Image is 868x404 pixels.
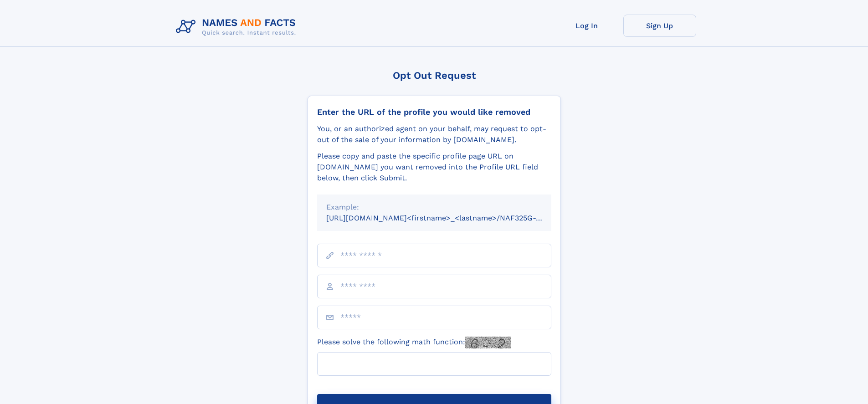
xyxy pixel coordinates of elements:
[550,15,623,37] a: Log In
[326,214,569,222] small: [URL][DOMAIN_NAME]<firstname>_<lastname>/NAF325G-xxxxxxxx
[317,107,551,117] div: Enter the URL of the profile you would like removed
[623,15,696,37] a: Sign Up
[317,123,551,145] div: You, or an authorized agent on your behalf, may request to opt-out of the sale of your informatio...
[172,15,303,39] img: Logo Names and Facts
[317,337,511,348] label: Please solve the following math function:
[308,70,561,81] div: Opt Out Request
[326,202,542,213] div: Example:
[317,151,551,184] div: Please copy and paste the specific profile page URL on [DOMAIN_NAME] you want removed into the Pr...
